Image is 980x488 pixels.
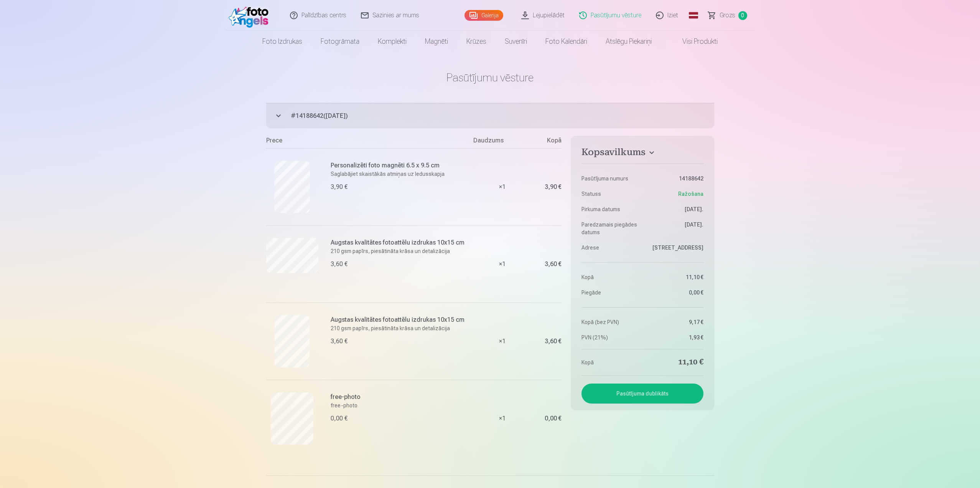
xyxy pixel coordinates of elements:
[266,103,714,128] button: #14188642([DATE])
[331,392,469,402] h6: free-photo
[581,273,639,281] dt: Kopā
[646,357,703,368] dd: 11,10 €
[581,318,639,326] dt: Kopā (bez PVN)
[661,31,727,52] a: Visi produkti
[581,147,703,160] button: Kopsavilkums
[266,136,474,148] div: Prece
[545,416,562,421] div: 0,00 €
[473,225,531,303] div: × 1
[581,357,639,368] dt: Kopā
[545,262,562,266] div: 3,60 €
[678,190,703,198] span: Ražošana
[581,205,639,213] dt: Pirkuma datums
[596,31,661,52] a: Atslēgu piekariņi
[646,318,703,326] dd: 9,17 €
[646,221,703,236] dd: [DATE].
[457,31,496,52] a: Krūzes
[266,71,714,84] h1: Pasūtījumu vēsture
[229,3,273,28] img: /fa1
[496,31,536,52] a: Suvenīri
[738,11,747,20] span: 0
[581,384,703,404] button: Pasūtījuma dublikāts
[331,414,348,423] div: 0,00 €
[369,31,416,52] a: Komplekti
[416,31,457,52] a: Magnēti
[581,175,639,182] dt: Pasūtījuma numurs
[473,136,531,148] div: Daudzums
[473,380,531,457] div: × 1
[331,247,469,255] p: 210 gsm papīrs, piesātināta krāsa un detalizācija
[311,31,369,52] a: Fotogrāmata
[464,10,503,21] a: Galerija
[331,337,348,346] div: 3,60 €
[253,31,311,52] a: Foto izdrukas
[646,334,703,341] dd: 1,93 €
[531,136,562,148] div: Kopā
[545,185,562,189] div: 3,90 €
[646,205,703,213] dd: [DATE].
[581,190,639,198] dt: Statuss
[331,402,469,409] p: free-photo
[545,339,562,344] div: 3,60 €
[331,161,469,170] h6: Personalizēti foto magnēti 6.5 x 9.5 cm
[581,334,639,341] dt: PVN (21%)
[646,175,703,182] dd: 14188642
[581,221,639,236] dt: Paredzamais piegādes datums
[720,11,735,20] span: Grozs
[331,315,469,324] h6: Augstas kvalitātes fotoattēlu izdrukas 10x15 cm
[331,182,348,192] div: 3,90 €
[581,289,639,296] dt: Piegāde
[331,260,348,269] div: 3,60 €
[473,303,531,380] div: × 1
[646,289,703,296] dd: 0,00 €
[331,238,469,247] h6: Augstas kvalitātes fotoattēlu izdrukas 10x15 cm
[646,273,703,281] dd: 11,10 €
[646,244,703,251] dd: [STREET_ADDRESS]
[473,148,531,225] div: × 1
[291,111,714,121] span: # 14188642 ( [DATE] )
[331,324,469,332] p: 210 gsm papīrs, piesātināta krāsa un detalizācija
[536,31,596,52] a: Foto kalendāri
[581,244,639,251] dt: Adrese
[331,170,469,178] p: Saglabājiet skaistākās atmiņas uz ledusskapja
